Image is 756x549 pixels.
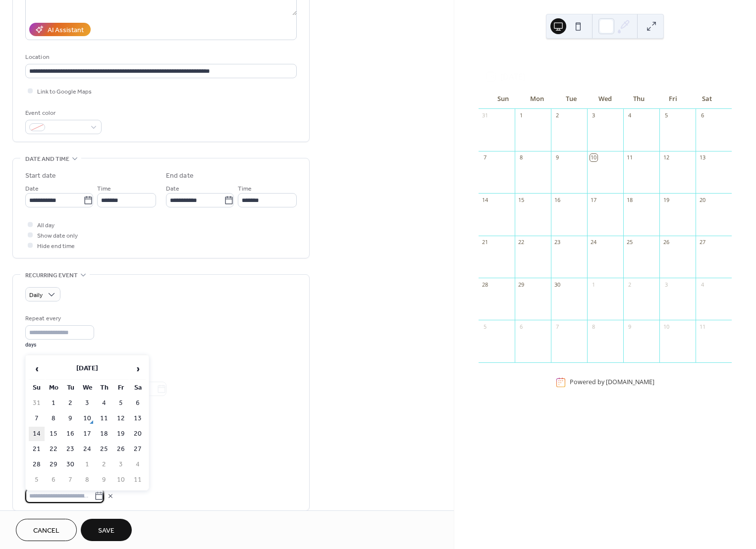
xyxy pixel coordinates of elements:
div: 29 [518,281,525,288]
td: 26 [113,442,129,456]
td: 9 [62,411,78,426]
div: days [25,342,94,349]
div: 16 [554,196,561,203]
a: Cancel [16,519,77,541]
td: 27 [130,442,146,456]
td: 6 [130,396,146,410]
td: 7 [29,411,45,426]
td: 6 [46,473,61,487]
td: 14 [29,427,45,441]
td: 2 [96,457,112,472]
td: 2 [62,396,78,410]
td: 4 [96,396,112,410]
div: 19 [662,196,670,203]
div: 11 [626,154,634,161]
td: 3 [113,457,129,472]
td: 7 [62,473,78,487]
td: 22 [46,442,61,456]
th: Mo [46,381,61,395]
th: Fr [113,381,129,395]
div: 23 [554,239,561,246]
span: Date and time [25,154,69,164]
div: End date [166,171,194,181]
td: 17 [79,427,95,441]
div: 2 [626,281,634,288]
div: Location [25,52,295,62]
span: Excluded dates [25,409,297,419]
th: We [79,381,95,395]
td: 8 [46,411,61,426]
div: 31 [482,112,489,119]
span: Recurring event [25,270,78,281]
td: 15 [46,427,61,441]
td: 3 [79,396,95,410]
div: 7 [554,323,561,330]
div: Powered by [570,378,654,387]
td: 11 [130,473,146,487]
div: Start date [25,171,56,181]
div: 28 [482,281,489,288]
div: 13 [699,154,706,161]
td: 10 [113,473,129,487]
td: 16 [62,427,78,441]
span: Date [166,184,179,194]
div: 27 [699,239,706,246]
td: 28 [29,457,45,472]
span: Show date only [37,231,78,241]
span: Hide end time [37,241,75,251]
span: ‹ [29,359,44,379]
div: Fri [656,89,690,109]
span: All day [37,220,54,231]
div: 9 [626,323,634,330]
div: 1 [518,112,525,119]
td: 8 [79,473,95,487]
span: Save [98,526,114,536]
th: Su [29,381,45,395]
div: Wed [588,89,622,109]
button: AI Assistant [29,23,91,36]
span: Link to Google Maps [37,87,92,97]
div: Mon [520,89,554,109]
td: 5 [113,396,129,410]
div: 8 [590,323,597,330]
th: Sa [130,381,146,395]
td: 11 [96,411,112,426]
td: 30 [62,457,78,472]
div: 7 [482,154,489,161]
div: 11 [699,323,706,330]
span: › [130,359,145,379]
td: 5 [29,473,45,487]
td: 1 [46,396,61,410]
td: 23 [62,442,78,456]
td: 9 [96,473,112,487]
a: [DOMAIN_NAME] [606,378,654,387]
div: Ends [25,360,295,371]
th: [DATE] [46,358,129,380]
div: 21 [482,239,489,246]
button: Save [81,519,132,541]
div: 30 [554,281,561,288]
div: 17 [590,196,597,203]
td: 12 [113,411,129,426]
div: 9 [554,154,561,161]
td: 25 [96,442,112,456]
td: 18 [96,427,112,441]
div: 26 [662,239,670,246]
td: 24 [79,442,95,456]
td: 20 [130,427,146,441]
div: Thu [622,89,656,109]
div: Repeat every [25,313,92,324]
div: Event color [25,108,100,118]
div: 1 [590,281,597,288]
div: Tue [554,89,588,109]
th: Tu [62,381,78,395]
div: 20 [699,196,706,203]
div: 12 [662,154,670,161]
div: 4 [699,281,706,288]
div: 14 [482,196,489,203]
div: 3 [662,281,670,288]
td: 10 [79,411,95,426]
div: 15 [518,196,525,203]
td: 13 [130,411,146,426]
th: Th [96,381,112,395]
